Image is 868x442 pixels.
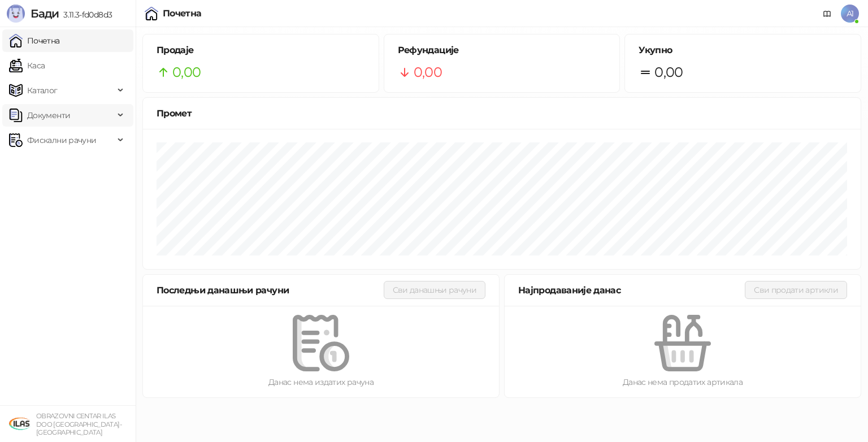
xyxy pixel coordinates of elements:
div: Данас нема издатих рачуна [161,376,481,388]
a: Почетна [9,29,60,52]
span: 0,00 [654,62,683,83]
span: А1 [841,5,859,23]
span: 0,00 [414,62,442,83]
small: OBRAZOVNI CENTAR ILAS DOO [GEOGRAPHIC_DATA]-[GEOGRAPHIC_DATA] [36,412,121,436]
span: 3.11.3-fd0d8d3 [59,10,112,20]
div: Промет [157,106,847,120]
div: Данас нема продатих артикала [523,376,843,388]
span: Документи [27,104,70,127]
span: 0,00 [172,62,201,83]
span: Фискални рачуни [27,129,96,151]
div: Најпродаваније данас [518,283,745,297]
div: Последњи данашњи рачуни [157,283,384,297]
h5: Продаје [157,44,365,57]
a: Документација [818,5,836,23]
img: Logo [7,5,25,23]
span: Бади [31,7,59,20]
h5: Рефундације [398,44,606,57]
button: Сви продати артикли [745,281,847,299]
div: Почетна [163,9,202,18]
a: Каса [9,54,45,77]
span: Каталог [27,79,58,102]
button: Сви данашњи рачуни [384,281,485,299]
h5: Укупно [639,44,847,57]
img: 64x64-companyLogo-1958f681-0ec9-4dbb-9d2d-258a7ffd2274.gif [9,413,32,435]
